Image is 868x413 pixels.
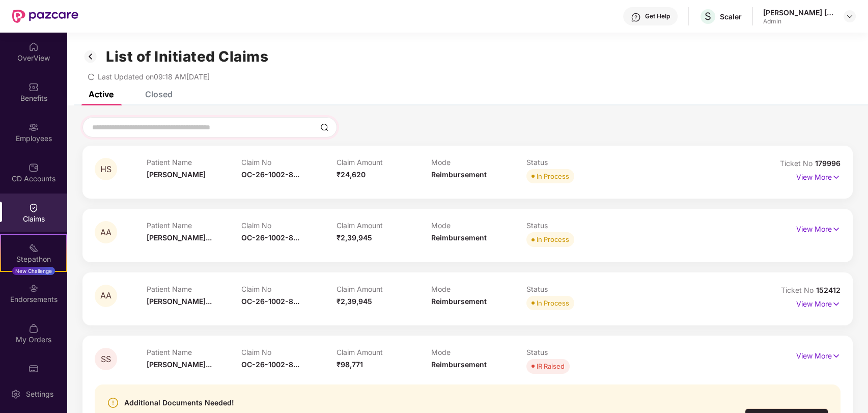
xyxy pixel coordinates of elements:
p: Claim No [241,348,337,356]
img: svg+xml;base64,PHN2ZyBpZD0iV2FybmluZ18tXzI0eDI0IiBkYXRhLW5hbWU9Ildhcm5pbmcgLSAyNHgyNCIgeG1sbnM9Im... [107,397,119,409]
p: Patient Name [147,285,242,293]
span: SS [101,355,111,364]
span: ₹24,620 [337,170,366,179]
img: svg+xml;base64,PHN2ZyBpZD0iU2VhcmNoLTMyeDMyIiB4bWxucz0iaHR0cDovL3d3dy53My5vcmcvMjAwMC9zdmciIHdpZH... [320,123,328,131]
p: View More [796,296,841,310]
p: Claim Amount [337,158,432,167]
img: svg+xml;base64,PHN2ZyBpZD0iUGF6Y2FyZCIgeG1sbnM9Imh0dHA6Ly93d3cudzMub3JnLzIwMDAvc3ZnIiB3aWR0aD0iMj... [29,364,39,374]
p: Status [526,348,622,356]
span: 179996 [815,159,841,168]
img: svg+xml;base64,PHN2ZyBpZD0iRW5kb3JzZW1lbnRzIiB4bWxucz0iaHR0cDovL3d3dy53My5vcmcvMjAwMC9zdmciIHdpZH... [29,283,39,293]
div: Closed [145,89,173,99]
h1: List of Initiated Claims [106,48,268,65]
div: Scaler [720,12,742,21]
p: Status [526,158,622,167]
img: svg+xml;base64,PHN2ZyBpZD0iSG9tZSIgeG1sbnM9Imh0dHA6Ly93d3cudzMub3JnLzIwMDAvc3ZnIiB3aWR0aD0iMjAiIG... [29,42,39,52]
img: svg+xml;base64,PHN2ZyB4bWxucz0iaHR0cDovL3d3dy53My5vcmcvMjAwMC9zdmciIHdpZHRoPSIxNyIgaGVpZ2h0PSIxNy... [832,224,841,235]
span: Ticket No [780,159,815,168]
img: svg+xml;base64,PHN2ZyBpZD0iQ2xhaW0iIHhtbG5zPSJodHRwOi8vd3d3LnczLm9yZy8yMDAwL3N2ZyIgd2lkdGg9IjIwIi... [29,203,39,213]
span: Reimbursement [431,360,487,369]
span: AA [100,291,111,300]
span: OC-26-1002-8... [241,233,299,242]
div: Settings [23,389,57,399]
div: Additional Documents Needed! [124,397,474,409]
p: View More [796,348,841,362]
img: svg+xml;base64,PHN2ZyB4bWxucz0iaHR0cDovL3d3dy53My5vcmcvMjAwMC9zdmciIHdpZHRoPSIxNyIgaGVpZ2h0PSIxNy... [832,172,841,183]
span: Reimbursement [431,297,487,306]
p: View More [796,221,841,235]
span: OC-26-1002-8... [241,360,299,369]
div: New Challenge [12,267,55,275]
img: svg+xml;base64,PHN2ZyB4bWxucz0iaHR0cDovL3d3dy53My5vcmcvMjAwMC9zdmciIHdpZHRoPSIyMSIgaGVpZ2h0PSIyMC... [29,243,39,253]
div: In Process [537,298,569,308]
span: Reimbursement [431,170,487,179]
div: Admin [763,17,834,25]
p: Claim No [241,285,337,293]
img: svg+xml;base64,PHN2ZyB4bWxucz0iaHR0cDovL3d3dy53My5vcmcvMjAwMC9zdmciIHdpZHRoPSIxNyIgaGVpZ2h0PSIxNy... [832,298,841,310]
p: Mode [431,221,526,230]
img: New Pazcare Logo [12,10,78,23]
img: svg+xml;base64,PHN2ZyBpZD0iQ0RfQWNjb3VudHMiIGRhdGEtbmFtZT0iQ0QgQWNjb3VudHMiIHhtbG5zPSJodHRwOi8vd3... [29,162,39,173]
span: ₹98,771 [337,360,363,369]
span: Ticket No [781,286,816,294]
span: HS [100,165,111,174]
span: AA [100,228,111,237]
p: Patient Name [147,348,242,356]
p: Status [526,221,622,230]
p: Status [526,285,622,293]
div: Active [89,89,114,99]
p: View More [796,169,841,183]
img: svg+xml;base64,PHN2ZyBpZD0iSGVscC0zMngzMiIgeG1sbnM9Imh0dHA6Ly93d3cudzMub3JnLzIwMDAvc3ZnIiB3aWR0aD... [631,12,641,22]
span: OC-26-1002-8... [241,170,299,179]
span: ₹2,39,945 [337,233,372,242]
p: Patient Name [147,221,242,230]
p: Patient Name [147,158,242,167]
img: svg+xml;base64,PHN2ZyBpZD0iQmVuZWZpdHMiIHhtbG5zPSJodHRwOi8vd3d3LnczLm9yZy8yMDAwL3N2ZyIgd2lkdGg9Ij... [29,82,39,92]
img: svg+xml;base64,PHN2ZyB3aWR0aD0iMzIiIGhlaWdodD0iMzIiIHZpZXdCb3g9IjAgMCAzMiAzMiIgZmlsbD0ibm9uZSIgeG... [82,48,99,65]
p: Mode [431,285,526,293]
p: Claim No [241,221,337,230]
span: 152412 [816,286,841,294]
span: Reimbursement [431,233,487,242]
span: OC-26-1002-8... [241,297,299,306]
div: Get Help [645,12,670,20]
span: ₹2,39,945 [337,297,372,306]
img: svg+xml;base64,PHN2ZyBpZD0iRW1wbG95ZWVzIiB4bWxucz0iaHR0cDovL3d3dy53My5vcmcvMjAwMC9zdmciIHdpZHRoPS... [29,122,39,132]
img: svg+xml;base64,PHN2ZyBpZD0iU2V0dGluZy0yMHgyMCIgeG1sbnM9Imh0dHA6Ly93d3cudzMub3JnLzIwMDAvc3ZnIiB3aW... [11,389,21,399]
span: redo [88,72,95,81]
span: S [705,10,711,22]
p: Claim Amount [337,285,432,293]
span: [PERSON_NAME]... [147,360,212,369]
div: Stepathon [1,254,66,264]
p: Mode [431,158,526,167]
span: Last Updated on 09:18 AM[DATE] [98,72,210,81]
span: [PERSON_NAME]... [147,297,212,306]
span: [PERSON_NAME]... [147,233,212,242]
div: [PERSON_NAME] [PERSON_NAME] [763,8,834,17]
p: Claim Amount [337,348,432,356]
div: IR Raised [537,361,565,371]
p: Claim Amount [337,221,432,230]
p: Claim No [241,158,337,167]
img: svg+xml;base64,PHN2ZyBpZD0iRHJvcGRvd24tMzJ4MzIiIHhtbG5zPSJodHRwOi8vd3d3LnczLm9yZy8yMDAwL3N2ZyIgd2... [846,12,854,20]
img: svg+xml;base64,PHN2ZyB4bWxucz0iaHR0cDovL3d3dy53My5vcmcvMjAwMC9zdmciIHdpZHRoPSIxNyIgaGVpZ2h0PSIxNy... [832,350,841,362]
span: [PERSON_NAME] [147,170,206,179]
div: In Process [537,171,569,181]
p: Mode [431,348,526,356]
img: svg+xml;base64,PHN2ZyBpZD0iTXlfT3JkZXJzIiBkYXRhLW5hbWU9Ik15IE9yZGVycyIgeG1sbnM9Imh0dHA6Ly93d3cudz... [29,323,39,334]
div: In Process [537,234,569,244]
